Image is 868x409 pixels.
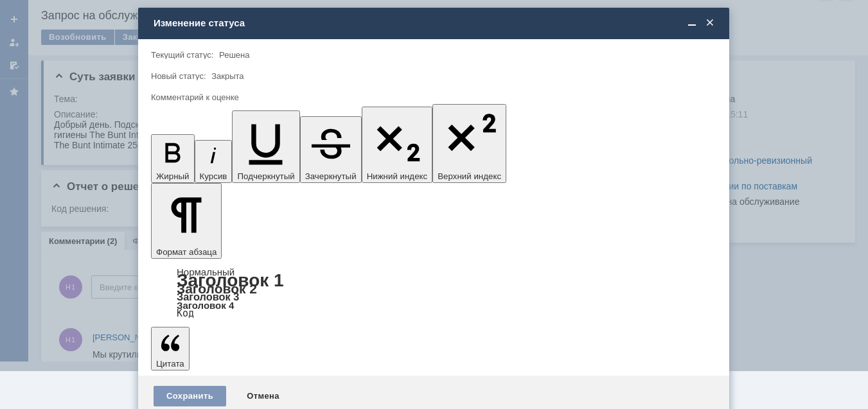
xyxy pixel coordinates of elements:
span: Жирный [156,171,190,181]
div: Формат абзаца [151,268,716,318]
div: Комментарий к оценке [151,93,714,101]
span: Нижний индекс [367,171,428,181]
span: Курсив [200,171,227,181]
span: Зачеркнутый [305,171,357,181]
button: Нижний индекс [362,107,433,183]
span: Цитата [156,359,184,369]
button: Подчеркнутый [232,110,299,183]
a: Нормальный [177,266,235,277]
button: Верхний индекс [432,104,506,183]
div: Изменение статуса [154,17,716,29]
a: Код [177,308,194,319]
a: Заголовок 4 [177,300,234,311]
a: Заголовок 2 [177,281,257,296]
span: Закрыта [211,71,244,81]
span: Подчеркнутый [237,171,294,181]
span: Верхний индекс [438,171,501,181]
a: Заголовок 1 [177,270,284,290]
a: Заголовок 3 [177,291,239,302]
label: Текущий статус: [151,50,213,60]
button: Формат абзаца [151,183,222,259]
button: Зачеркнутый [300,116,362,183]
span: Свернуть (Ctrl + M) [686,17,698,29]
button: Цитата [151,327,190,370]
button: Курсив [195,140,233,183]
span: Закрыть [704,17,716,29]
span: Решена [219,50,249,60]
label: Новый статус: [151,71,206,81]
button: Жирный [151,134,195,183]
span: Формат абзаца [156,247,217,257]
